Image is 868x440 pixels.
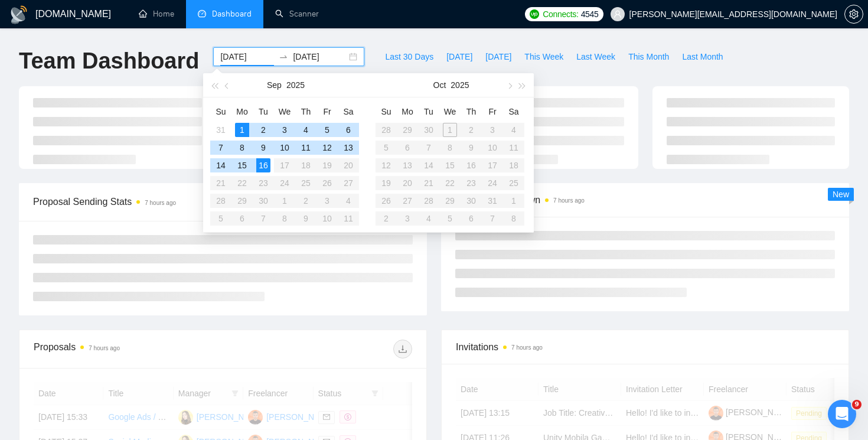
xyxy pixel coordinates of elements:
[338,139,359,157] td: 2025-09-13
[418,102,439,121] th: Tu
[256,158,270,172] div: 16
[439,102,461,121] th: We
[503,102,524,121] th: Sa
[278,123,292,137] div: 3
[485,50,511,63] span: [DATE]
[576,50,615,63] span: Last Week
[299,141,313,155] div: 11
[295,121,316,139] td: 2025-09-04
[231,139,253,157] td: 2025-09-08
[278,141,292,155] div: 10
[622,47,676,66] button: This Month
[231,157,253,174] td: 2025-09-15
[145,200,176,206] time: 7 hours ago
[279,52,288,61] span: to
[34,340,223,358] div: Proposals
[299,123,313,137] div: 4
[553,197,585,204] time: 7 hours ago
[676,47,729,66] button: Last Month
[341,123,355,137] div: 6
[845,9,863,19] span: setting
[198,9,206,18] span: dashboard
[338,102,359,121] th: Sa
[316,139,338,157] td: 2025-09-12
[320,123,334,137] div: 5
[210,121,231,139] td: 2025-08-31
[451,73,469,97] button: 2025
[341,141,355,155] div: 13
[543,8,578,21] span: Connects:
[852,400,862,409] span: 9
[210,102,231,121] th: Su
[833,190,849,199] span: New
[295,102,316,121] th: Th
[33,194,279,209] span: Proposal Sending Stats
[433,73,446,97] button: Oct
[220,50,274,63] input: Start date
[253,121,274,139] td: 2025-09-02
[338,121,359,139] td: 2025-09-06
[231,121,253,139] td: 2025-09-01
[210,139,231,157] td: 2025-09-07
[253,102,274,121] th: Tu
[378,47,440,66] button: Last 30 Days
[581,8,599,21] span: 4545
[210,157,231,174] td: 2025-09-14
[570,47,622,66] button: Last Week
[89,345,120,351] time: 7 hours ago
[279,52,288,61] span: swap-right
[479,47,518,66] button: [DATE]
[235,158,249,172] div: 15
[231,102,253,121] th: Mo
[256,141,270,155] div: 9
[212,9,252,19] span: Dashboard
[456,340,834,354] span: Invitations
[275,9,319,19] a: searchScanner
[446,50,472,63] span: [DATE]
[286,73,305,97] button: 2025
[293,50,347,63] input: End date
[482,102,503,121] th: Fr
[256,123,270,137] div: 2
[316,102,338,121] th: Fr
[518,47,570,66] button: This Week
[274,102,295,121] th: We
[844,5,863,24] button: setting
[320,141,334,155] div: 12
[253,139,274,157] td: 2025-09-09
[214,123,228,137] div: 31
[828,400,856,428] iframe: Intercom live chat
[455,193,835,207] span: Scanner Breakdown
[614,10,622,18] span: user
[316,121,338,139] td: 2025-09-05
[9,5,28,24] img: logo
[139,9,174,19] a: homeHome
[397,102,418,121] th: Mo
[274,139,295,157] td: 2025-09-10
[530,9,539,19] img: upwork-logo.png
[19,47,199,75] h1: Team Dashboard
[385,50,433,63] span: Last 30 Days
[274,121,295,139] td: 2025-09-03
[253,157,274,174] td: 2025-09-16
[844,9,863,19] a: setting
[235,141,249,155] div: 8
[440,47,479,66] button: [DATE]
[682,50,723,63] span: Last Month
[628,50,669,63] span: This Month
[267,73,282,97] button: Sep
[461,102,482,121] th: Th
[376,102,397,121] th: Su
[214,158,228,172] div: 14
[235,123,249,137] div: 1
[295,139,316,157] td: 2025-09-11
[511,344,543,351] time: 7 hours ago
[524,50,563,63] span: This Week
[214,141,228,155] div: 7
